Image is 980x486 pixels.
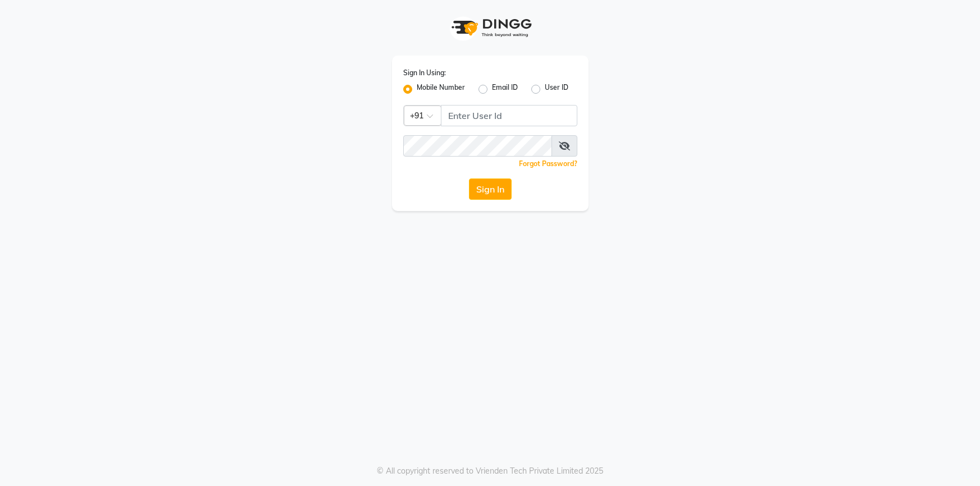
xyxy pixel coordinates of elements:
[545,82,568,96] label: User ID
[403,135,552,157] input: Username
[403,68,446,78] label: Sign In Using:
[441,105,577,126] input: Username
[417,82,465,96] label: Mobile Number
[519,159,577,168] a: Forgot Password?
[445,11,535,44] img: logo1.svg
[492,82,518,96] label: Email ID
[469,178,512,200] button: Sign In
